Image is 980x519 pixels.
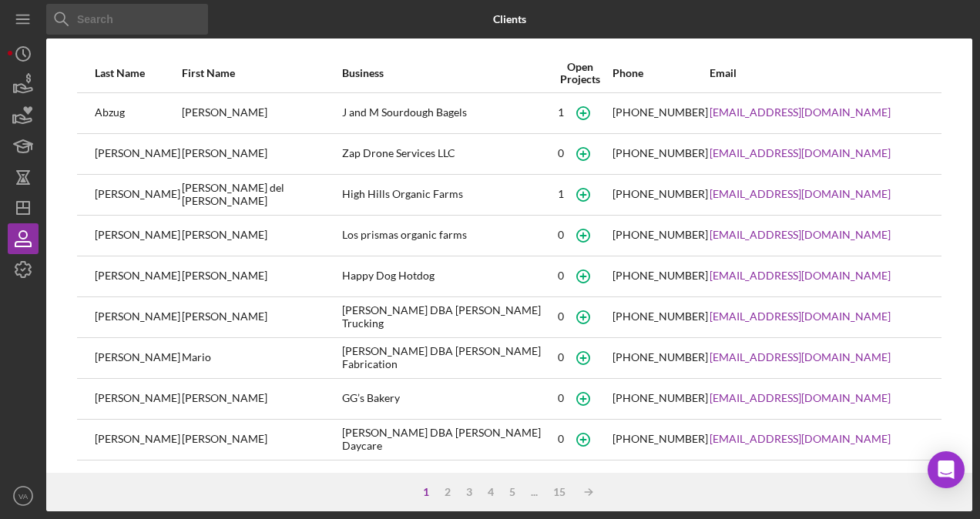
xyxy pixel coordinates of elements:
[710,147,891,159] a: [EMAIL_ADDRESS][DOMAIN_NAME]
[710,433,891,445] a: [EMAIL_ADDRESS][DOMAIN_NAME]
[458,486,480,498] div: 3
[182,67,341,79] div: First Name
[612,392,708,404] div: [PHONE_NUMBER]
[493,13,526,25] b: Clients
[342,420,548,459] div: [PERSON_NAME] DBA [PERSON_NAME] Daycare
[182,257,341,296] div: [PERSON_NAME]
[95,380,180,418] div: [PERSON_NAME]
[558,229,564,241] div: 0
[8,480,39,511] button: VA
[182,461,341,500] div: [PERSON_NAME]
[182,135,341,173] div: [PERSON_NAME]
[182,298,341,337] div: [PERSON_NAME]
[558,433,564,445] div: 0
[342,380,548,418] div: GG’s Bakery
[46,4,208,35] input: Search
[95,461,180,500] div: [PERSON_NAME]
[710,188,891,200] a: [EMAIL_ADDRESS][DOMAIN_NAME]
[558,188,564,200] div: 1
[342,94,548,132] div: J and M Sourdough Bagels
[612,106,708,119] div: [PHONE_NUMBER]
[558,147,564,159] div: 0
[523,486,545,498] div: ...
[342,176,548,214] div: High Hills Organic Farms
[558,392,564,404] div: 0
[612,310,708,323] div: [PHONE_NUMBER]
[710,229,891,241] a: [EMAIL_ADDRESS][DOMAIN_NAME]
[612,433,708,445] div: [PHONE_NUMBER]
[342,298,548,337] div: [PERSON_NAME] DBA [PERSON_NAME] Trucking
[95,216,180,255] div: [PERSON_NAME]
[95,176,180,214] div: [PERSON_NAME]
[18,492,29,501] text: VA
[182,420,341,459] div: [PERSON_NAME]
[549,61,611,85] div: Open Projects
[710,392,891,404] a: [EMAIL_ADDRESS][DOMAIN_NAME]
[710,270,891,282] a: [EMAIL_ADDRESS][DOMAIN_NAME]
[545,486,573,498] div: 15
[480,486,502,498] div: 4
[342,216,548,255] div: Los prismas organic farms
[710,351,891,363] a: [EMAIL_ADDRESS][DOMAIN_NAME]
[612,147,708,159] div: [PHONE_NUMBER]
[95,298,180,337] div: [PERSON_NAME]
[612,351,708,363] div: [PHONE_NUMBER]
[558,310,564,323] div: 0
[182,176,341,214] div: [PERSON_NAME] del [PERSON_NAME]
[710,67,924,79] div: Email
[612,270,708,282] div: [PHONE_NUMBER]
[710,106,891,119] a: [EMAIL_ADDRESS][DOMAIN_NAME]
[342,257,548,296] div: Happy Dog Hotdog
[558,106,564,119] div: 1
[182,216,341,255] div: [PERSON_NAME]
[95,94,180,132] div: Abzug
[95,420,180,459] div: [PERSON_NAME]
[182,339,341,377] div: Mario
[95,339,180,377] div: [PERSON_NAME]
[502,486,523,498] div: 5
[95,67,180,79] div: Last Name
[342,135,548,173] div: Zap Drone Services LLC
[612,188,708,200] div: [PHONE_NUMBER]
[95,135,180,173] div: [PERSON_NAME]
[558,270,564,282] div: 0
[928,451,965,488] div: Open Intercom Messenger
[95,257,180,296] div: [PERSON_NAME]
[342,67,548,79] div: Business
[342,461,548,500] div: Galaxy Party Supply
[558,351,564,363] div: 0
[342,339,548,377] div: [PERSON_NAME] DBA [PERSON_NAME] Fabrication
[415,486,437,498] div: 1
[710,310,891,323] a: [EMAIL_ADDRESS][DOMAIN_NAME]
[612,229,708,241] div: [PHONE_NUMBER]
[437,486,458,498] div: 2
[182,94,341,132] div: [PERSON_NAME]
[182,380,341,418] div: [PERSON_NAME]
[612,67,708,79] div: Phone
